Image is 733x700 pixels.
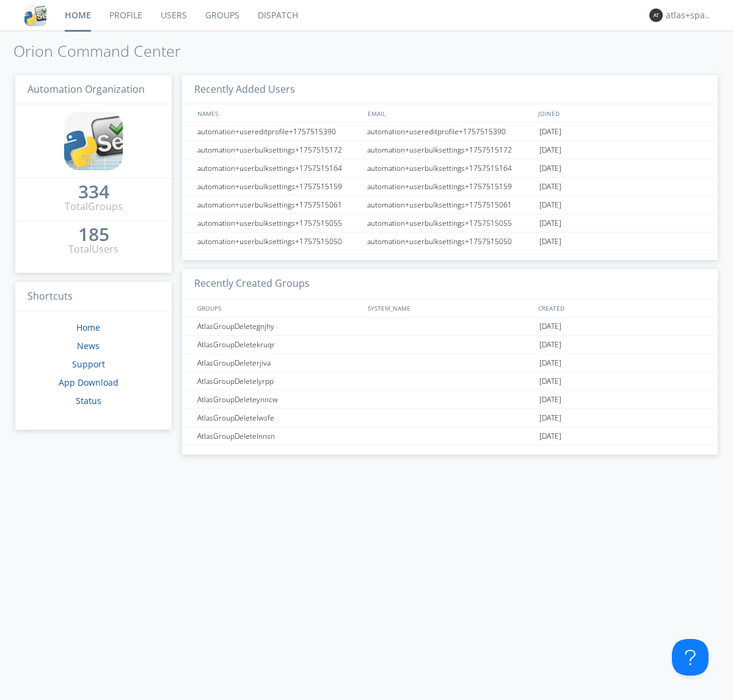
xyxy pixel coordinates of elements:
[182,354,718,372] a: AtlasGroupDeleterjiva[DATE]
[194,233,363,250] div: automation+userbulksettings+1757515050
[539,372,561,391] span: [DATE]
[194,178,363,195] div: automation+userbulksettings+1757515159
[78,186,109,198] div: 334
[182,427,718,446] a: AtlasGroupDeletelnnsn[DATE]
[365,104,535,122] div: EMAIL
[364,233,536,250] div: automation+userbulksettings+1757515050
[364,196,536,214] div: automation+userbulksettings+1757515061
[365,299,535,317] div: SYSTEM_NAME
[539,141,561,159] span: [DATE]
[539,159,561,178] span: [DATE]
[364,214,536,232] div: automation+userbulksettings+1757515055
[77,340,100,352] a: News
[364,141,536,159] div: automation+userbulksettings+1757515172
[194,354,363,372] div: AtlasGroupDeleterjiva
[649,9,663,22] img: 373638.png
[194,104,362,122] div: NAMES
[182,372,718,391] a: AtlasGroupDeletelyrpp[DATE]
[539,354,561,372] span: [DATE]
[15,282,172,312] h3: Shortcuts
[194,336,363,353] div: AtlasGroupDeletekruqr
[182,75,718,105] h3: Recently Added Users
[78,228,109,240] div: 185
[194,391,363,408] div: AtlasGroupDeleteynncw
[194,159,363,177] div: automation+userbulksettings+1757515164
[194,427,363,445] div: AtlasGroupDeletelnnsn
[194,317,363,335] div: AtlasGroupDeletegnjhy
[182,159,718,178] a: automation+userbulksettings+1757515164automation+userbulksettings+1757515164[DATE]
[64,112,123,170] img: cddb5a64eb264b2086981ab96f4c1ba7
[539,409,561,427] span: [DATE]
[666,9,712,21] div: atlas+spanish0002
[539,336,561,354] span: [DATE]
[672,639,709,676] iframe: Toggle Customer Support
[182,141,718,159] a: automation+userbulksettings+1757515172automation+userbulksettings+1757515172[DATE]
[364,123,536,140] div: automation+usereditprofile+1757515390
[182,214,718,233] a: automation+userbulksettings+1757515055automation+userbulksettings+1757515055[DATE]
[539,391,561,409] span: [DATE]
[182,317,718,336] a: AtlasGroupDeletegnjhy[DATE]
[364,178,536,195] div: automation+userbulksettings+1757515159
[194,196,363,214] div: automation+userbulksettings+1757515061
[27,82,145,96] span: Automation Organization
[535,104,706,122] div: JOINED
[182,336,718,354] a: AtlasGroupDeletekruqr[DATE]
[68,242,119,256] div: Total Users
[78,186,109,200] a: 334
[194,409,363,427] div: AtlasGroupDeletelwsfe
[194,299,362,317] div: GROUPS
[539,317,561,336] span: [DATE]
[182,233,718,251] a: automation+userbulksettings+1757515050automation+userbulksettings+1757515050[DATE]
[194,123,363,140] div: automation+usereditprofile+1757515390
[182,178,718,196] a: automation+userbulksettings+1757515159automation+userbulksettings+1757515159[DATE]
[535,299,706,317] div: CREATED
[539,214,561,233] span: [DATE]
[24,4,46,26] img: cddb5a64eb264b2086981ab96f4c1ba7
[78,228,109,242] a: 185
[539,196,561,214] span: [DATE]
[539,178,561,196] span: [DATE]
[182,196,718,214] a: automation+userbulksettings+1757515061automation+userbulksettings+1757515061[DATE]
[182,269,718,299] h3: Recently Created Groups
[59,377,119,388] a: App Download
[76,322,100,333] a: Home
[539,233,561,251] span: [DATE]
[194,141,363,159] div: automation+userbulksettings+1757515172
[182,123,718,141] a: automation+usereditprofile+1757515390automation+usereditprofile+1757515390[DATE]
[194,214,363,232] div: automation+userbulksettings+1757515055
[194,372,363,390] div: AtlasGroupDeletelyrpp
[65,200,123,214] div: Total Groups
[182,409,718,427] a: AtlasGroupDeletelwsfe[DATE]
[539,427,561,446] span: [DATE]
[76,395,101,406] a: Status
[72,358,105,370] a: Support
[539,123,561,141] span: [DATE]
[182,391,718,409] a: AtlasGroupDeleteynncw[DATE]
[364,159,536,177] div: automation+userbulksettings+1757515164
